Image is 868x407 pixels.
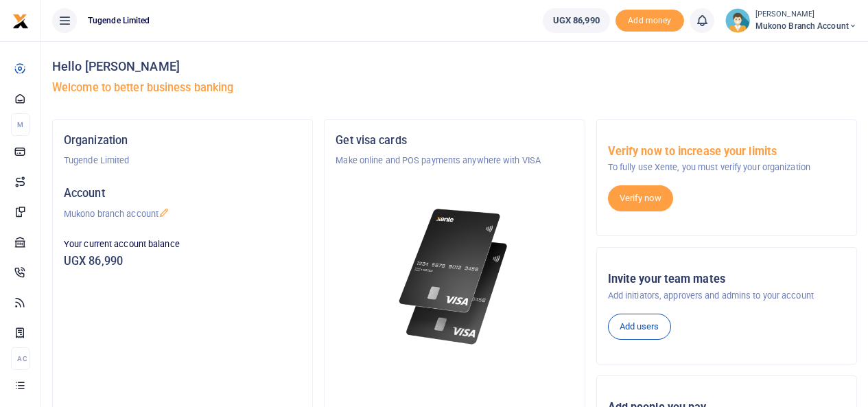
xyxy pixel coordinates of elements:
[553,14,600,27] span: UGX 86,990
[725,8,750,33] img: profile-user
[608,185,673,211] a: Verify now
[395,200,514,353] img: xente-_physical_cards.png
[615,14,684,25] a: Add money
[52,81,857,95] h5: Welcome to better business banking
[615,10,684,32] li: Toup your wallet
[12,15,29,25] a: logo-small logo-large logo-large
[755,20,857,32] span: Mukono branch account
[11,113,30,136] li: M
[11,347,30,370] li: Ac
[608,145,845,159] h5: Verify now to increase your limits
[82,14,156,27] span: Tugende Limited
[64,134,301,148] h5: Organization
[543,8,610,33] a: UGX 86,990
[64,154,301,167] p: Tugende Limited
[64,187,301,200] h5: Account
[608,289,845,303] p: Add initiators, approvers and admins to your account
[64,237,301,251] p: Your current account balance
[64,255,301,268] h5: UGX 86,990
[615,10,684,32] span: Add money
[608,272,845,286] h5: Invite your team mates
[12,13,29,30] img: logo-small
[64,207,301,221] p: Mukono branch account
[725,8,857,33] a: profile-user [PERSON_NAME] Mukono branch account
[537,8,615,33] li: Wallet ballance
[608,161,845,174] p: To fully use Xente, you must verify your organization
[755,9,857,21] small: [PERSON_NAME]
[336,134,573,148] h5: Get visa cards
[608,314,671,340] a: Add users
[336,154,573,167] p: Make online and POS payments anywhere with VISA
[52,59,857,74] h4: Hello [PERSON_NAME]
